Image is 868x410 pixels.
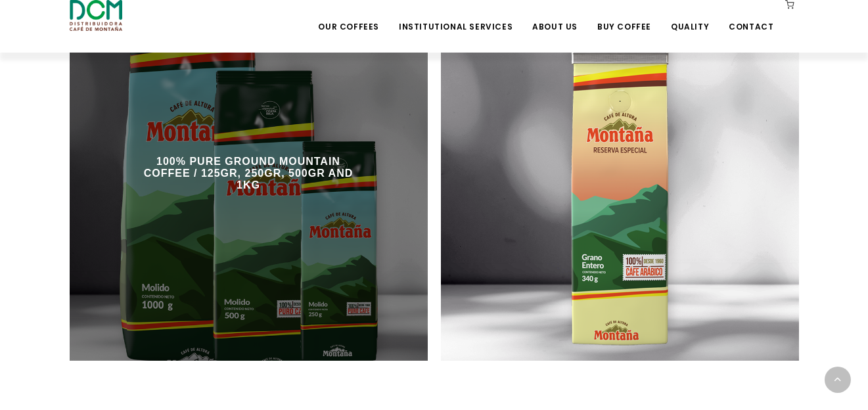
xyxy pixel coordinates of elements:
[310,1,387,32] a: Our Coffees
[136,156,361,191] a: 100% PURE GROUND MOUNTAIN COFFEE / 125GR, 250GR, 500GR AND 1KG
[589,1,659,32] a: Buy Coffee
[524,1,585,32] a: About Us
[663,1,717,32] a: Quality
[721,1,781,32] a: Contact
[391,1,520,32] a: Institutional Services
